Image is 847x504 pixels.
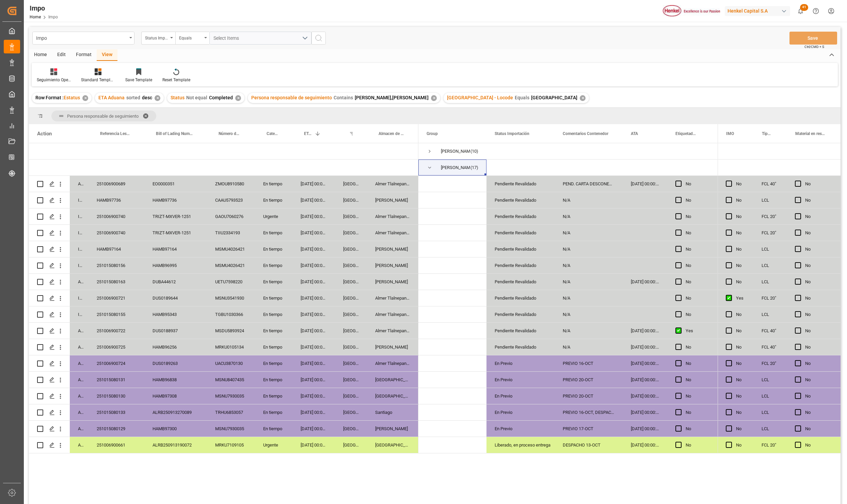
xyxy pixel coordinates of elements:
div: TRHU6853057 [207,404,255,420]
div: PREVIO 16-OCT [555,355,623,371]
div: Arrived [70,339,89,355]
span: Ctrl/CMD + S [804,44,824,49]
div: [GEOGRAPHIC_DATA] [335,323,367,339]
div: Pendiente Revalidado [495,209,546,224]
div: N/A [555,339,623,355]
div: MSDU5893924 [207,323,255,339]
div: PREVIO 16-OCT, DESPACHO 17-OCT [555,404,623,420]
div: [DATE] 00:00:00 [292,339,335,355]
span: (10) [470,144,478,159]
div: Arrived [70,274,89,290]
div: Press SPACE to select this row. [29,323,418,339]
span: Bill of Lading Number [156,131,193,136]
div: [GEOGRAPHIC_DATA] [335,421,367,437]
div: ✕ [580,95,586,101]
div: Press SPACE to select this row. [29,437,418,453]
div: [GEOGRAPHIC_DATA] [335,388,367,404]
div: HAMB97736 [89,192,144,208]
div: No [686,176,703,192]
div: [GEOGRAPHIC_DATA] [335,225,367,241]
div: [GEOGRAPHIC_DATA] [335,274,367,290]
div: No [686,192,703,208]
div: HAMB96838 [144,372,207,388]
div: CAAU5793523 [207,192,255,208]
div: En tiempo [255,192,292,208]
div: Arrived [70,372,89,388]
div: MSNU8407435 [207,372,255,388]
div: [DATE] 00:00:00 [292,323,335,339]
div: [DATE] 00:00:00 [623,274,667,290]
div: En tiempo [255,372,292,388]
div: [GEOGRAPHIC_DATA] [335,306,367,322]
span: Equals [515,95,529,100]
div: Press SPACE to select this row. [718,404,841,421]
div: HAMB97300 [144,421,207,437]
span: Persona responsable de seguimiento [67,114,139,119]
div: [DATE] 00:00:00 [292,421,335,437]
div: ALRB250913190072 [144,437,207,453]
div: [GEOGRAPHIC_DATA] [367,437,418,453]
div: ✕ [235,95,241,101]
div: Press SPACE to select this row. [718,388,841,404]
div: In progress [70,306,89,322]
div: [DATE] 00:00:00 [292,192,335,208]
button: show 41 new notifications [793,3,808,19]
div: [GEOGRAPHIC_DATA] [335,241,367,257]
div: EO0000351 [144,176,207,192]
div: Arrived [70,355,89,371]
div: GAOU7060276 [207,208,255,224]
div: ZMOU8910580 [207,176,255,192]
div: En tiempo [255,421,292,437]
span: Row Format : [35,95,64,100]
div: Almer Tlalnepantla [367,208,418,224]
div: N/A [555,257,623,273]
div: Almer Tlalnepantla [367,355,418,371]
div: 251006900722 [89,323,144,339]
div: No [805,176,832,192]
span: Not equal [186,95,207,100]
div: Pendiente Revalidado [495,225,546,241]
div: N/A [555,323,623,339]
div: En tiempo [255,257,292,273]
div: HAMB97164 [89,241,144,257]
div: HAMB95343 [144,306,207,322]
div: FCL 20" [753,208,787,224]
div: HAMB96256 [144,339,207,355]
div: DUS0188937 [144,323,207,339]
div: En tiempo [255,176,292,192]
div: Press SPACE to select this row. [29,404,418,421]
div: [DATE] 00:00:00 [623,355,667,371]
div: LCL [753,372,787,388]
div: En tiempo [255,404,292,420]
div: DUS0189644 [144,290,207,306]
div: No [736,225,745,241]
div: [PERSON_NAME] [367,421,418,437]
div: Home [29,49,52,61]
span: IMO [726,131,734,136]
div: In progress [70,257,89,273]
div: MSNU3541930 [207,290,255,306]
span: (17) [470,160,478,175]
div: Almer Tlalnepantla [367,323,418,339]
div: Press SPACE to select this row. [29,290,418,306]
div: Press SPACE to select this row. [29,225,418,241]
div: En tiempo [255,241,292,257]
span: Persona responsable de seguimiento [251,95,332,100]
button: Help Center [808,3,824,19]
div: PREVIO 20-OCT [555,388,623,404]
div: MSNU7930035 [207,388,255,404]
div: FCL 20" [753,225,787,241]
div: Equals [179,33,202,41]
div: HAMB97164 [144,241,207,257]
div: LCL [753,306,787,322]
div: [DATE] 00:00:00 [292,404,335,420]
div: [PERSON_NAME] [367,241,418,257]
div: En tiempo [255,306,292,322]
div: [DATE] 00:00:00 [292,437,335,453]
div: Press SPACE to select this row. [29,339,418,355]
div: [DATE] 00:00:00 [292,208,335,224]
div: Almer Tlalnepantla [367,176,418,192]
div: In progress [70,192,89,208]
div: [GEOGRAPHIC_DATA] [335,192,367,208]
div: 251015080129 [89,421,144,437]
